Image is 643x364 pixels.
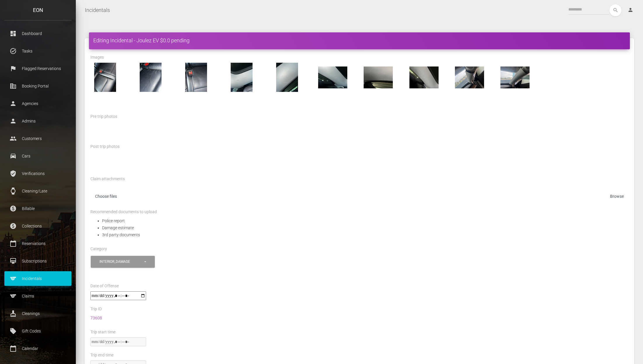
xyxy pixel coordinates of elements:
[9,64,67,73] p: Flagged Reservations
[4,79,71,93] a: corporate_fare Booking Portal
[90,283,119,289] label: Date of Offense
[9,344,67,353] p: Calendar
[9,152,67,160] p: Cars
[409,63,439,92] img: IMG_5538.jpg
[4,289,71,303] a: sports Claims
[4,324,71,338] a: local_offer Gift Codes
[102,217,628,224] li: Police report
[181,63,211,92] img: IMG_5533.jpg
[90,176,125,182] label: Claim attachments
[90,191,628,203] label: Choose files
[9,257,67,265] p: Subscriptions
[4,219,71,233] a: paid Collections
[90,246,107,252] label: Category
[90,329,115,335] label: Trip start time
[4,341,71,356] a: calendar_today Calendar
[4,271,71,286] a: sports Incidentals
[4,44,71,58] a: task_alt Tasks
[623,4,639,16] a: person
[9,327,67,335] p: Gift Codes
[90,63,120,92] img: IMG_5531.jpg
[4,236,71,251] a: calendar_today Reservations
[102,231,628,238] li: 3rd party documents
[4,61,71,76] a: flag Flagged Reservations
[136,63,165,92] img: IMG_5532.jpg
[9,29,67,38] p: Dashboard
[500,63,530,92] img: IMG_5540.jpg
[4,166,71,181] a: verified_user Verifications
[4,306,71,321] a: cleaning_services Cleanings
[9,169,67,178] p: Verifications
[90,209,157,215] label: Recommended documents to upload
[318,63,347,92] img: IMG_5536.jpg
[93,37,626,44] h4: Editing Incidental - Joulez EV $0.0 pending
[4,254,71,268] a: card_membership Subscriptions
[90,55,104,60] label: Images
[90,306,102,312] label: Trip ID
[455,63,484,92] img: IMG_5539.jpg
[4,201,71,216] a: paid Billable
[273,63,302,92] img: IMG_5535.jpg
[9,204,67,213] p: Billable
[9,239,67,248] p: Reservations
[9,187,67,195] p: Cleaning/Late
[99,259,143,264] div: interior_damage
[9,309,67,318] p: Cleanings
[9,99,67,108] p: Agencies
[628,7,633,13] i: person
[9,292,67,300] p: Claims
[227,63,256,92] img: IMG_5534.jpg
[90,144,120,150] label: Post trip photos
[102,224,628,231] li: Damage estimate
[364,63,393,92] img: IMG_5537.jpg
[4,131,71,146] a: people Customers
[9,134,67,143] p: Customers
[90,114,117,120] label: Pre trip photos
[609,4,621,16] button: search
[4,96,71,111] a: person Agencies
[91,256,155,268] button: interior_damage
[4,149,71,163] a: drive_eta Cars
[9,274,67,283] p: Incidentals
[4,184,71,198] a: watch Cleaning/Late
[85,3,110,17] a: Incidentals
[4,26,71,41] a: dashboard Dashboard
[9,47,67,55] p: Tasks
[90,316,102,320] a: 73608
[9,222,67,230] p: Collections
[9,82,67,90] p: Booking Portal
[4,114,71,128] a: person Admins
[90,352,113,358] label: Trip end time
[9,117,67,125] p: Admins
